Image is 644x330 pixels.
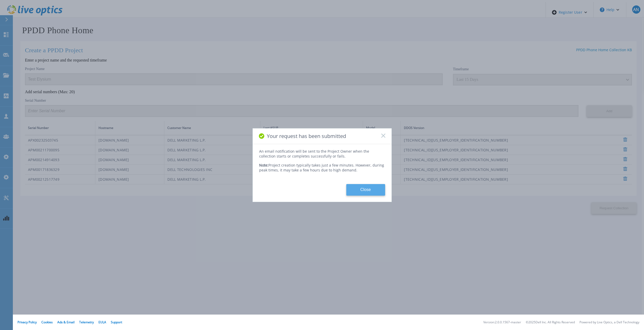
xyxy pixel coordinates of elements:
[98,320,106,324] a: EULA
[267,133,346,140] span: Your request has been submitted
[483,321,521,324] li: Version: 2.0.0.1567-master
[57,320,75,324] a: Ads & Email
[346,184,385,196] button: Close
[259,149,385,159] div: An email notification will be sent to the Project Owner when the collection starts or completes s...
[41,320,53,324] a: Cookies
[526,321,575,324] li: © 2025 Dell Inc. All Rights Reserved
[259,159,385,172] div: Project creation typically takes just a few minutes. However, during peak times, it may take a fe...
[79,320,94,324] a: Telemetry
[111,320,122,324] a: Support
[579,321,639,324] li: Powered by Live Optics, a Dell Technology
[259,163,268,168] span: Note:
[17,320,37,324] a: Privacy Policy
